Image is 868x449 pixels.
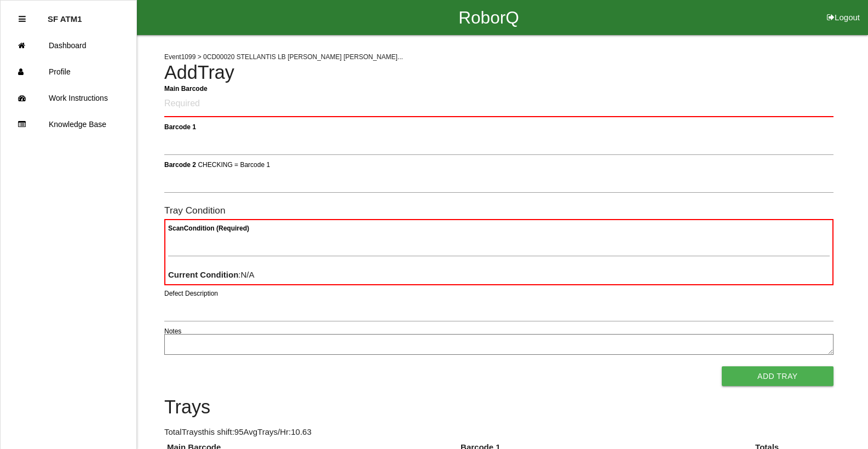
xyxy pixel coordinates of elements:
[164,426,833,439] p: Total Trays this shift: 95 Avg Trays /Hr: 10.63
[168,225,249,232] b: Scan Condition (Required)
[168,270,255,279] span: : N/A
[164,160,196,168] b: Barcode 2
[164,326,181,336] label: Notes
[1,111,136,137] a: Knowledge Base
[1,32,136,59] a: Dashboard
[722,366,833,386] button: Add Tray
[164,91,833,117] input: Required
[1,59,136,85] a: Profile
[164,123,196,130] b: Barcode 1
[164,397,833,418] h4: Trays
[164,62,833,83] h4: Add Tray
[164,289,218,298] label: Defect Description
[164,84,208,92] b: Main Barcode
[48,6,82,24] p: SF ATM1
[168,270,238,279] b: Current Condition
[19,6,26,32] div: Close
[164,53,403,61] span: Event 1099 > 0CD00020 STELLANTIS LB [PERSON_NAME] [PERSON_NAME]...
[1,85,136,111] a: Work Instructions
[198,160,270,168] span: CHECKING = Barcode 1
[164,205,833,216] h6: Tray Condition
